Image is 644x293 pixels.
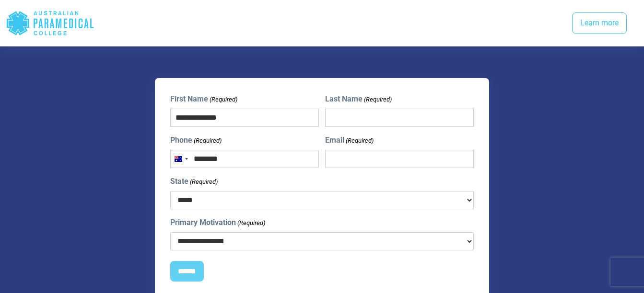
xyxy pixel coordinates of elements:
button: Selected country [171,150,191,168]
label: Primary Motivation [170,217,265,228]
span: (Required) [209,95,237,104]
label: Email [325,135,374,146]
span: (Required) [363,95,392,104]
label: First Name [170,93,237,105]
span: (Required) [236,218,265,228]
label: State [170,176,218,187]
span: (Required) [345,136,374,146]
a: Learn more [572,12,627,34]
span: (Required) [189,177,218,187]
label: Last Name [325,93,392,105]
span: (Required) [193,136,222,146]
label: Phone [170,135,222,146]
div: Australian Paramedical College [6,8,94,39]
